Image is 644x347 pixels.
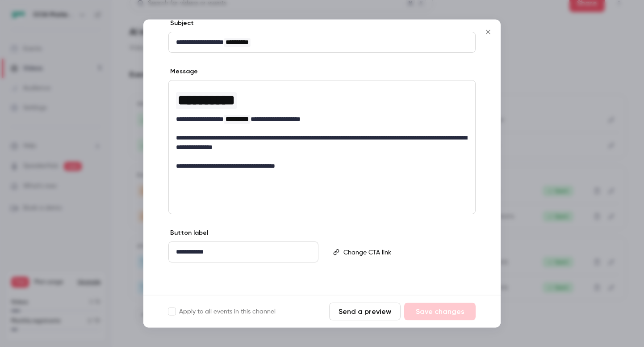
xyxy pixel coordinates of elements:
button: Send a preview [329,303,401,321]
div: editor [169,33,475,53]
label: Subject [168,19,194,28]
label: Apply to all events in this channel [168,307,276,316]
div: editor [169,81,475,177]
div: editor [340,242,475,263]
label: Button label [168,229,208,238]
label: Message [168,68,198,76]
button: Close [479,23,497,41]
div: editor [169,242,318,262]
